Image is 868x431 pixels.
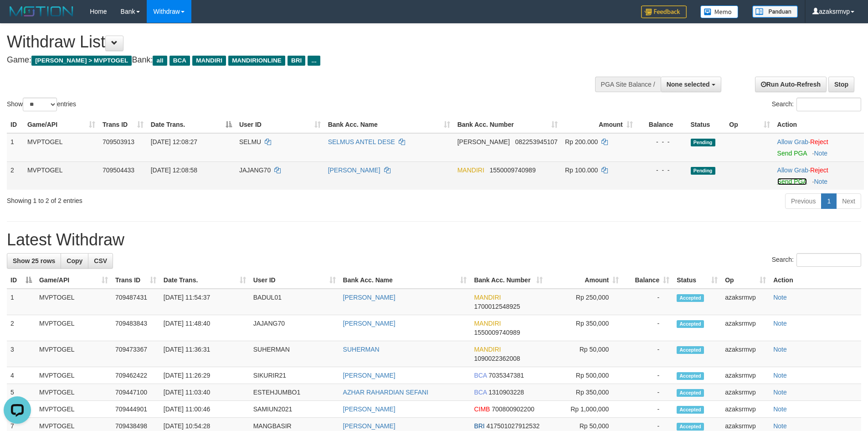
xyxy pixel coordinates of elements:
[454,116,561,133] th: Bank Acc. Number: activate to sort column ascending
[24,116,99,133] th: Game/API: activate to sort column ascending
[725,116,773,133] th: Op: activate to sort column ascending
[773,294,787,301] a: Note
[595,77,661,92] div: PGA Site Balance /
[474,372,487,379] span: BCA
[772,253,861,267] label: Search:
[673,272,721,289] th: Status: activate to sort column ascending
[546,315,622,341] td: Rp 350,000
[677,406,704,414] span: Accepted
[700,5,739,18] img: Button%20Memo.svg
[328,166,380,174] a: [PERSON_NAME]
[774,116,864,133] th: Action
[474,320,501,327] span: MANDIRI
[777,166,810,174] span: ·
[640,137,683,146] div: - - -
[836,193,861,209] a: Next
[160,384,250,401] td: [DATE] 11:03:40
[343,405,395,413] a: [PERSON_NAME]
[250,272,339,289] th: User ID: activate to sort column ascending
[721,367,770,384] td: azaksrmvp
[796,98,861,111] input: Search:
[773,320,787,327] a: Note
[828,77,854,92] a: Stop
[546,367,622,384] td: Rp 500,000
[288,56,305,66] span: BRI
[308,56,320,66] span: ...
[546,401,622,418] td: Rp 1,000,000
[151,166,197,174] span: [DATE] 12:08:58
[343,320,395,327] a: [PERSON_NAME]
[770,272,861,289] th: Action
[61,253,88,269] a: Copy
[474,346,501,353] span: MANDIRI
[153,56,167,66] span: all
[24,133,99,162] td: MVPTOGEL
[492,405,534,413] span: Copy 700800902200 to clipboard
[622,401,673,418] td: -
[339,272,471,289] th: Bank Acc. Name: activate to sort column ascending
[641,5,687,18] img: Feedback.jpg
[687,116,726,133] th: Status
[470,272,546,289] th: Bank Acc. Number: activate to sort column ascending
[7,33,570,51] h1: Withdraw List
[622,315,673,341] td: -
[810,138,828,145] a: Reject
[36,289,112,315] td: MVPTOGEL
[160,272,250,289] th: Date Trans.: activate to sort column ascending
[515,138,557,145] span: Copy 082253945107 to clipboard
[147,116,236,133] th: Date Trans.: activate to sort column descending
[721,272,770,289] th: Op: activate to sort column ascending
[474,389,487,396] span: BCA
[457,138,510,145] span: [PERSON_NAME]
[250,341,339,367] td: SUHERMAN
[36,384,112,401] td: MVPTOGEL
[777,138,808,145] a: Allow Grab
[151,138,197,145] span: [DATE] 12:08:27
[112,341,160,367] td: 709473367
[36,272,112,289] th: Game/API: activate to sort column ascending
[487,422,540,430] span: Copy 417501027912532 to clipboard
[239,166,271,174] span: JAJANG70
[677,423,704,431] span: Accepted
[228,56,285,66] span: MANDIRIONLINE
[691,139,715,146] span: Pending
[474,329,520,336] span: Copy 1550009740989 to clipboard
[160,401,250,418] td: [DATE] 11:00:46
[7,56,570,65] h4: Game: Bank:
[160,341,250,367] td: [DATE] 11:36:31
[31,56,132,66] span: [PERSON_NAME] > MVPTOGEL
[23,98,57,111] select: Showentries
[677,294,704,302] span: Accepted
[546,272,622,289] th: Amount: activate to sort column ascending
[343,294,395,301] a: [PERSON_NAME]
[250,401,339,418] td: SAMIUN2021
[328,138,395,145] a: SELMUS ANTEL DESE
[474,405,490,413] span: CIMB
[7,231,861,249] h1: Latest Withdraw
[343,422,395,430] a: [PERSON_NAME]
[785,193,822,209] a: Previous
[488,389,524,396] span: Copy 1310903228 to clipboard
[546,384,622,401] td: Rp 350,000
[777,138,810,145] span: ·
[88,253,113,269] a: CSV
[774,161,864,190] td: ·
[250,367,339,384] td: SIKURIR21
[755,77,827,92] a: Run Auto-Refresh
[814,150,828,157] a: Note
[622,289,673,315] td: -
[691,167,715,175] span: Pending
[250,289,339,315] td: BADUL01
[236,116,324,133] th: User ID: activate to sort column ascending
[546,289,622,315] td: Rp 250,000
[721,289,770,315] td: azaksrmvp
[99,116,147,133] th: Trans ID: activate to sort column ascending
[721,341,770,367] td: azaksrmvp
[112,272,160,289] th: Trans ID: activate to sort column ascending
[474,294,501,301] span: MANDIRI
[773,405,787,413] a: Note
[777,150,807,157] a: Send PGA
[640,166,683,175] div: - - -
[94,257,107,265] span: CSV
[36,315,112,341] td: MVPTOGEL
